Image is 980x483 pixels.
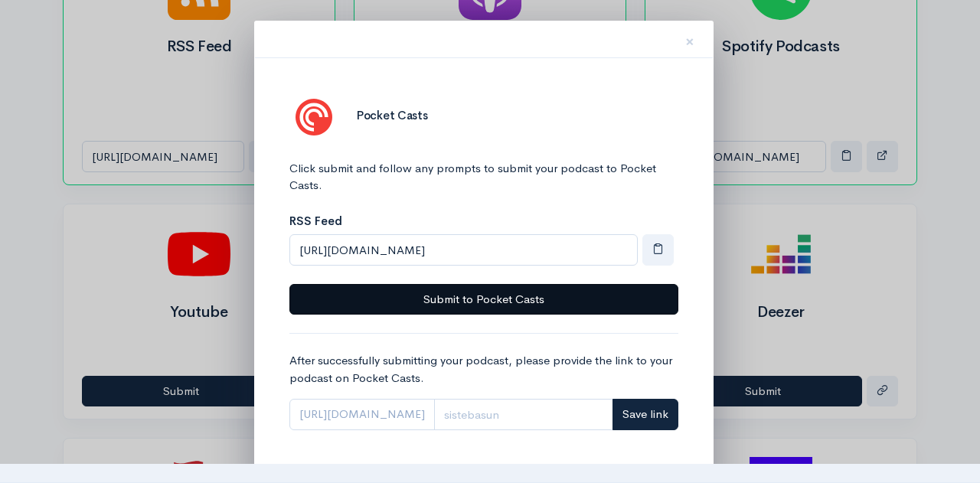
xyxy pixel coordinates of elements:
span: [URL][DOMAIN_NAME] [289,399,435,430]
span: × [685,31,694,53]
button: Close [667,15,713,64]
strong: RSS Feed [289,214,342,228]
h4: Pocket Casts [357,109,678,122]
button: Save link [612,399,678,430]
img: Pocket Casts logo [289,93,338,142]
input: RSS Feed [289,234,638,266]
button: Copy RSS Feed [642,234,674,266]
button: Submit to Pocket Casts [289,284,678,315]
p: After successfully submitting your podcast, please provide the link to your podcast on Pocket Casts. [289,352,678,387]
p: Click submit and follow any prompts to submit your podcast to Pocket Casts. [289,160,678,194]
span: Save link [622,406,668,421]
input: Link [434,399,613,430]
